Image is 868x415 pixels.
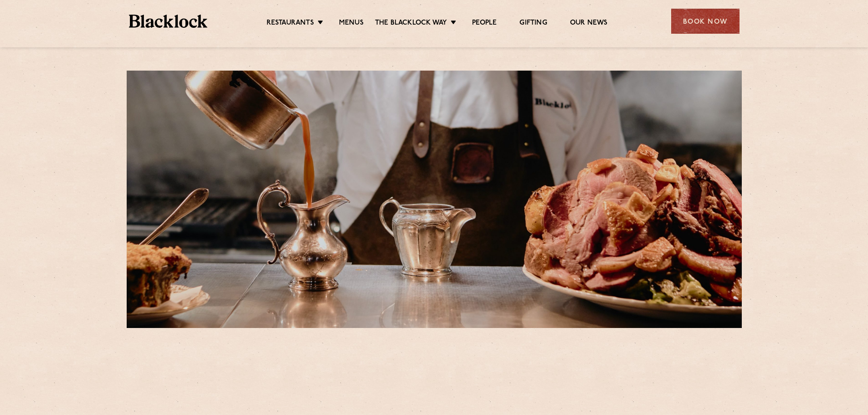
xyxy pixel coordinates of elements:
a: The Blacklock Way [375,19,447,29]
a: Our News [570,19,608,29]
a: People [472,19,497,29]
a: Menus [339,19,364,29]
a: Restaurants [267,19,314,29]
img: BL_Textured_Logo-footer-cropped.svg [129,15,208,28]
div: Book Now [671,9,740,34]
a: Gifting [519,19,547,29]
